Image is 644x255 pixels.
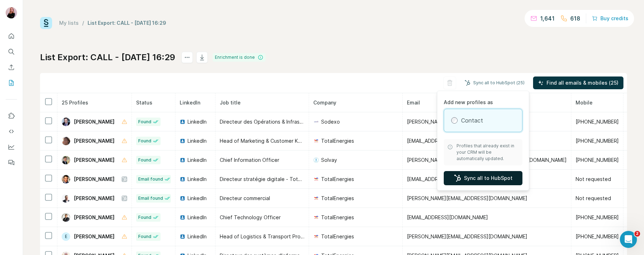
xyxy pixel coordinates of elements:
[576,195,611,201] span: Not requested
[407,176,488,182] span: [EMAIL_ADDRESS][DOMAIN_NAME]
[407,214,488,220] span: [EMAIL_ADDRESS][DOMAIN_NAME]
[313,100,336,106] span: Company
[313,234,319,239] img: company-logo
[180,119,185,125] img: LinkedIn logo
[444,171,522,185] button: Sync all to HubSpot
[6,45,17,58] button: Search
[220,195,270,201] span: Directeur commercial
[313,157,319,163] img: company-logo
[220,214,281,220] span: Chief Technology Officer
[321,157,337,164] span: Solvay
[576,214,619,220] span: [PHONE_NUMBER]
[138,214,151,221] span: Found
[62,213,70,222] img: Avatar
[570,14,580,23] p: 618
[180,176,185,182] img: LinkedIn logo
[62,232,70,241] div: E
[576,233,619,239] span: [PHONE_NUMBER]
[313,119,319,125] img: company-logo
[6,30,17,42] button: Quick start
[220,157,279,163] span: Chief Information Officer
[40,52,175,63] h1: List Export: CALL - [DATE] 16:29
[82,19,84,27] li: /
[88,19,166,27] div: List Export: CALL - [DATE] 16:29
[576,138,619,144] span: [PHONE_NUMBER]
[592,13,628,23] button: Buy credits
[187,195,207,202] span: LinkedIn
[6,156,17,169] button: Feedback
[220,119,327,125] span: Directeur des Opérations & Infrastructures IT
[62,175,70,183] img: Avatar
[220,100,241,106] span: Job title
[220,233,323,239] span: Head of Logistics & Transport Procurement
[6,61,17,74] button: Enrich CSV
[138,176,163,182] span: Email found
[407,100,420,106] span: Email
[62,137,70,145] img: Avatar
[576,119,619,125] span: [PHONE_NUMBER]
[457,143,519,162] span: Profiles that already exist in your CRM will be automatically updated.
[547,79,618,86] span: Find all emails & mobiles (25)
[180,215,185,220] img: LinkedIn logo
[74,176,114,183] span: [PERSON_NAME]
[444,96,522,106] p: Add new profiles as
[62,118,70,126] img: Avatar
[407,119,527,125] span: [PERSON_NAME][EMAIL_ADDRESS][DOMAIN_NAME]
[62,156,70,164] img: Avatar
[321,195,354,202] span: TotalEnergies
[187,137,207,144] span: LinkedIn
[180,138,185,144] img: LinkedIn logo
[62,194,70,203] img: Avatar
[407,195,527,201] span: [PERSON_NAME][EMAIL_ADDRESS][DOMAIN_NAME]
[321,176,354,183] span: TotalEnergies
[138,119,151,125] span: Found
[576,100,593,106] span: Mobile
[40,17,52,29] img: Surfe Logo
[136,100,152,106] span: Status
[180,234,185,239] img: LinkedIn logo
[620,231,637,248] iframe: Intercom live chat
[213,53,265,62] div: Enrichment is done
[220,176,388,182] span: Directeur stratégie digitale - TotalEnergies Wash [GEOGRAPHIC_DATA]
[180,195,185,201] img: LinkedIn logo
[187,118,207,125] span: LinkedIn
[180,100,200,106] span: LinkedIn
[6,109,17,122] button: Use Surfe on LinkedIn
[6,141,17,153] button: Dashboard
[533,76,623,89] button: Find all emails & mobiles (25)
[313,176,319,182] img: company-logo
[460,78,530,88] button: Sync all to HubSpot (25)
[74,214,114,221] span: [PERSON_NAME]
[220,138,322,144] span: Head of Marketing & Customer Knowledge
[407,138,488,144] span: [EMAIL_ADDRESS][DOMAIN_NAME]
[187,233,207,240] span: LinkedIn
[321,233,354,240] span: TotalEnergies
[74,195,114,202] span: [PERSON_NAME]
[634,231,640,237] span: 2
[187,176,207,183] span: LinkedIn
[407,233,527,239] span: [PERSON_NAME][EMAIL_ADDRESS][DOMAIN_NAME]
[187,157,207,164] span: LinkedIn
[74,137,114,144] span: [PERSON_NAME]
[181,52,193,63] button: actions
[138,138,151,144] span: Found
[6,76,17,89] button: My lists
[321,118,340,125] span: Sodexo
[187,214,207,221] span: LinkedIn
[138,157,151,163] span: Found
[407,157,567,163] span: [PERSON_NAME][EMAIL_ADDRESS][PERSON_NAME][DOMAIN_NAME]
[138,195,163,202] span: Email found
[74,233,114,240] span: [PERSON_NAME]
[321,214,354,221] span: TotalEnergies
[461,116,483,125] label: Contact
[6,7,17,18] img: Avatar
[313,215,319,220] img: company-logo
[138,233,151,240] span: Found
[576,176,611,182] span: Not requested
[62,100,88,106] span: 25 Profiles
[74,118,114,125] span: [PERSON_NAME]
[59,20,79,26] a: My lists
[313,195,319,201] img: company-logo
[313,138,319,144] img: company-logo
[6,125,17,138] button: Use Surfe API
